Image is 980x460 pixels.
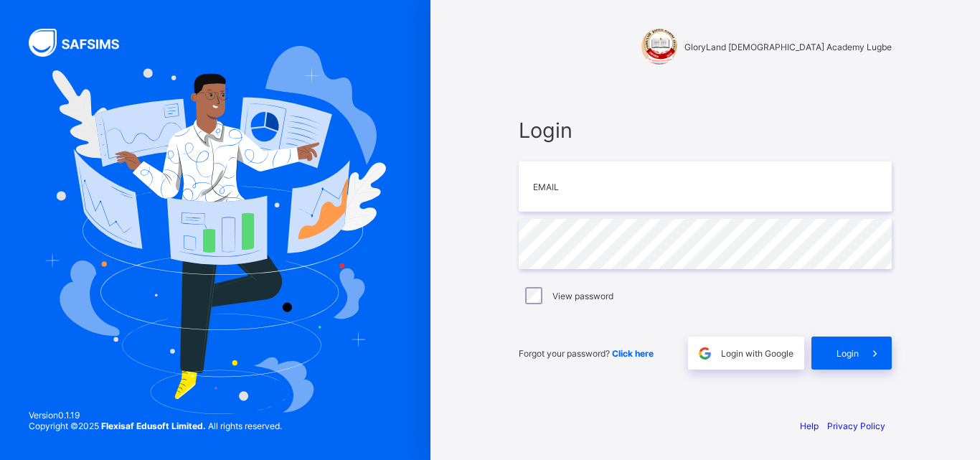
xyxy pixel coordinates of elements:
[519,348,654,359] span: Forgot your password?
[697,345,713,362] img: google.396cfc9801f0270233282035f929180a.svg
[837,348,859,359] span: Login
[101,421,206,431] strong: Flexisaf Edusoft Limited.
[519,118,892,143] span: Login
[721,348,793,359] span: Login with Google
[552,291,613,301] label: View password
[44,46,386,413] img: Hero Image
[684,42,892,52] span: GloryLand [DEMOGRAPHIC_DATA] Academy Lugbe
[29,29,136,57] img: SAFSIMS Logo
[827,421,885,431] a: Privacy Policy
[800,421,819,431] a: Help
[29,410,282,421] span: Version 0.1.19
[612,348,654,359] a: Click here
[29,421,282,431] span: Copyright © 2025 All rights reserved.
